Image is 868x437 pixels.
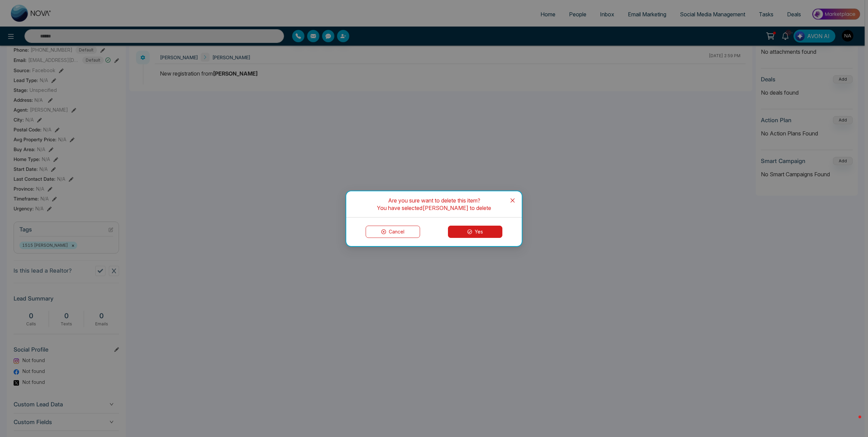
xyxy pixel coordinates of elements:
[503,191,522,210] button: Close
[448,226,502,238] button: Yes
[845,414,861,430] iframe: Intercom live chat
[366,226,420,238] button: Cancel
[360,197,508,212] div: Are you sure want to delete this item? You have selected [PERSON_NAME] to delete
[510,198,515,203] span: close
